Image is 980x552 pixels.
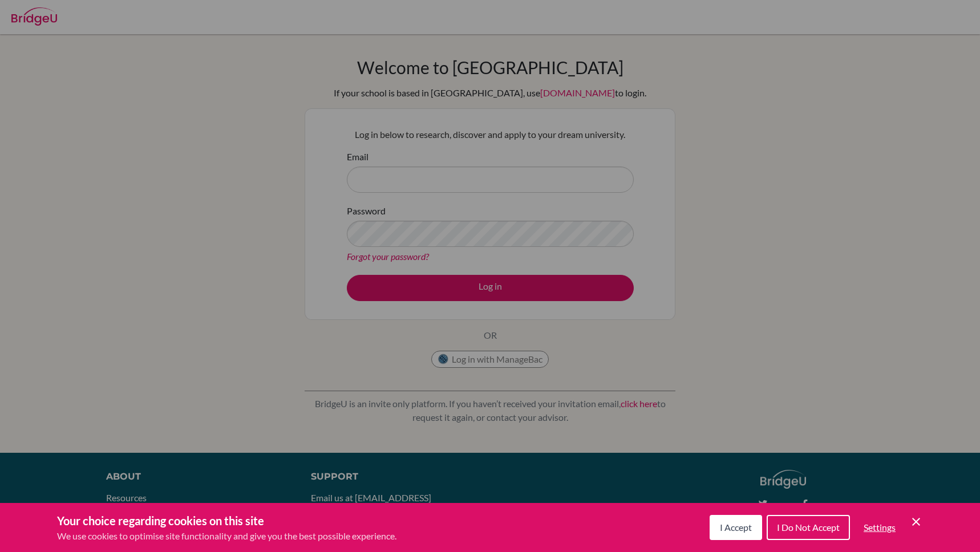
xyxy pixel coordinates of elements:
span: I Accept [720,522,752,533]
button: Settings [855,516,905,539]
button: I Accept [710,515,762,540]
h3: Your choice regarding cookies on this site [57,512,396,529]
button: I Do Not Accept [767,515,850,540]
span: I Do Not Accept [777,522,840,533]
button: Save and close [909,515,923,529]
p: We use cookies to optimise site functionality and give you the best possible experience. [57,529,396,543]
span: Settings [864,522,896,533]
